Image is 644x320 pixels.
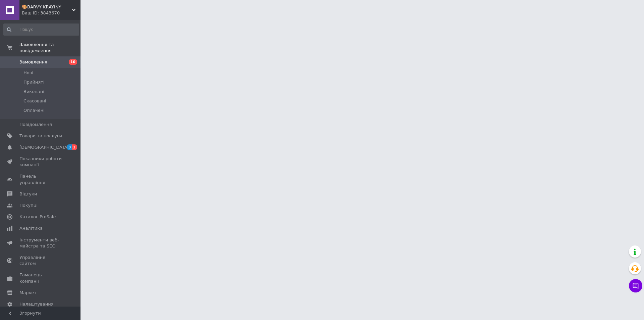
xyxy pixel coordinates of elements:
[629,279,642,292] button: Чат з покупцем
[23,79,44,85] span: Прийняті
[19,42,80,54] span: Замовлення та повідомлення
[19,255,62,267] span: Управління сайтом
[23,107,45,113] span: Оплачені
[19,122,52,128] span: Повідомлення
[19,202,38,209] span: Покупці
[19,144,69,150] span: [DEMOGRAPHIC_DATA]
[19,214,56,220] span: Каталог ProSale
[19,156,62,168] span: Показники роботи компанії
[69,59,77,65] span: 10
[23,70,33,76] span: Нові
[19,225,43,231] span: Аналітика
[19,133,62,139] span: Товари та послуги
[19,272,62,284] span: Гаманець компанії
[67,144,72,150] span: 3
[19,237,62,249] span: Інструменти веб-майстра та SEO
[72,144,77,150] span: 1
[23,89,44,95] span: Виконані
[23,98,46,104] span: Скасовані
[19,191,37,197] span: Відгуки
[3,24,79,36] input: Пошук
[22,10,80,16] div: Ваш ID: 3843670
[19,290,37,296] span: Маркет
[22,4,72,10] span: 🎨BARVY KRAYINY
[19,59,47,65] span: Замовлення
[19,173,62,185] span: Панель управління
[19,301,54,307] span: Налаштування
